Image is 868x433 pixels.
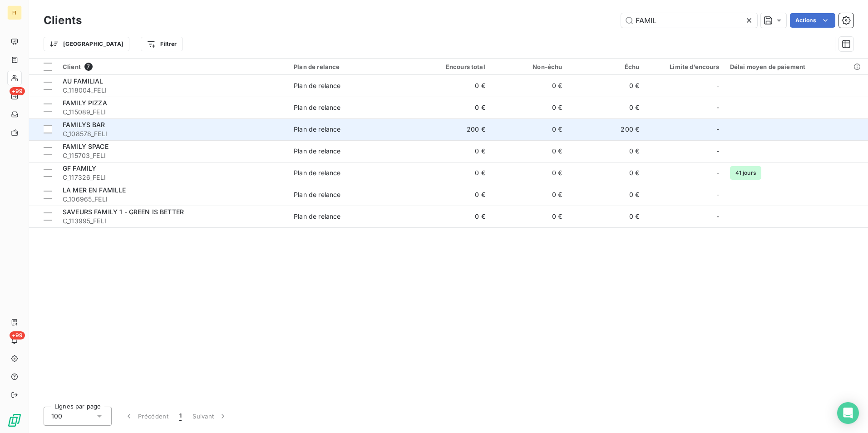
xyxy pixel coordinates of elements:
button: Suivant [187,407,233,426]
span: C_113995_FELI [63,216,283,226]
td: 0 € [491,162,568,184]
div: Limite d’encours [650,63,719,70]
div: Plan de relance [294,103,340,112]
div: Plan de relance [294,168,340,177]
span: - [716,81,719,90]
td: 0 € [491,206,568,227]
span: SAVEURS FAMILY 1 - GREEN IS BETTER [63,208,184,216]
div: Plan de relance [294,190,340,199]
td: 0 € [567,162,645,184]
button: Précédent [119,407,174,426]
a: +99 [7,89,21,103]
div: Plan de relance [294,212,340,221]
button: 1 [174,407,187,426]
td: 0 € [567,206,645,227]
td: 0 € [567,97,645,118]
div: Échu [573,63,639,70]
td: 0 € [414,97,491,118]
td: 200 € [414,118,491,140]
span: - [716,147,719,156]
td: 0 € [491,118,568,140]
span: - [716,168,719,177]
div: Plan de relance [294,81,340,90]
span: FAMILYS BAR [63,121,105,128]
td: 0 € [567,140,645,162]
span: +99 [10,87,25,95]
td: 0 € [414,75,491,97]
div: Plan de relance [294,63,408,70]
img: Logo LeanPay [7,413,22,428]
span: FAMILY PIZZA [63,99,107,107]
td: 0 € [491,75,568,97]
div: Plan de relance [294,125,340,134]
span: AU FAMILIAL [63,77,104,85]
span: +99 [10,331,25,340]
span: 7 [84,63,93,71]
span: GF FAMILY [63,164,96,172]
div: Non-échu [496,63,562,70]
div: FI [7,5,22,20]
td: 0 € [567,184,645,206]
div: Open Intercom Messenger [837,402,859,424]
button: [GEOGRAPHIC_DATA] [44,37,129,51]
span: C_115089_FELI [63,108,283,117]
span: 100 [51,412,62,421]
td: 0 € [414,206,491,227]
span: FAMILY SPACE [63,143,108,150]
span: C_106965_FELI [63,195,283,204]
span: C_108578_FELI [63,129,283,138]
span: C_118004_FELI [63,86,283,95]
td: 0 € [414,184,491,206]
span: - [716,103,719,112]
h3: Clients [44,12,82,29]
button: Actions [790,13,835,28]
span: 1 [179,412,182,421]
span: - [716,125,719,134]
div: Plan de relance [294,147,340,156]
div: Délai moyen de paiement [730,63,863,70]
span: - [716,190,719,199]
span: - [716,212,719,221]
td: 0 € [491,184,568,206]
span: LA MER EN FAMILLE [63,186,126,194]
td: 0 € [491,97,568,118]
div: Encours total [419,63,485,70]
button: Filtrer [141,37,182,51]
td: 0 € [414,140,491,162]
span: Client [63,63,81,70]
td: 0 € [414,162,491,184]
td: 0 € [567,75,645,97]
td: 200 € [567,118,645,140]
span: 41 jours [730,166,761,180]
input: Rechercher [621,13,757,28]
span: C_117326_FELI [63,173,283,182]
td: 0 € [491,140,568,162]
span: C_115703_FELI [63,151,283,160]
